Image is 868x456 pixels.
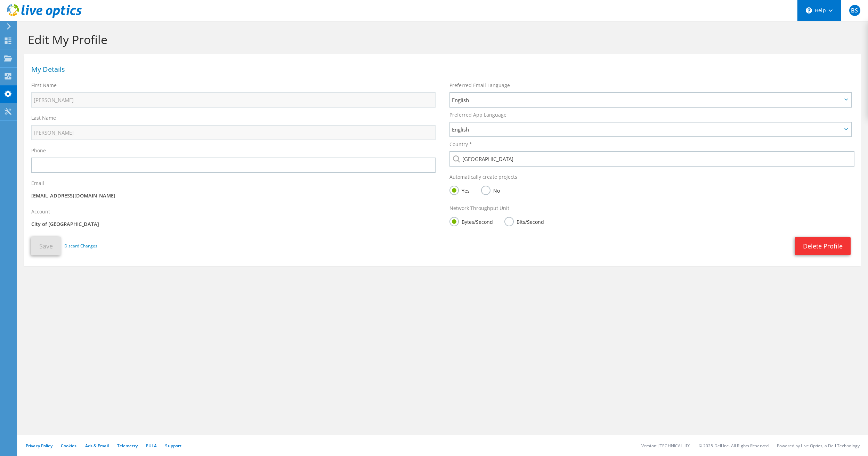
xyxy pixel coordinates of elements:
[777,443,860,449] li: Powered by Live Optics, a Dell Technology
[31,220,436,228] p: City of [GEOGRAPHIC_DATA]
[449,217,493,226] label: Bytes/Second
[28,32,854,47] h1: Edit My Profile
[31,208,50,215] label: Account
[146,443,157,449] a: EULA
[31,66,851,73] h1: My Details
[31,82,57,89] label: First Name
[61,443,77,449] a: Cookies
[849,5,860,16] span: BS
[31,192,436,200] p: [EMAIL_ADDRESS][DOMAIN_NAME]
[795,237,851,255] a: Delete Profile
[452,125,842,134] span: English
[452,96,842,104] span: English
[641,443,690,449] li: Version: [TECHNICAL_ID]
[806,7,812,14] svg: \n
[481,186,500,194] label: No
[64,242,97,250] a: Discard Changes
[85,443,109,449] a: Ads & Email
[449,205,509,212] label: Network Throughput Unit
[31,115,56,121] label: Last Name
[165,443,181,449] a: Support
[117,443,138,449] a: Telemetry
[504,217,544,226] label: Bits/Second
[31,147,46,154] label: Phone
[449,174,517,180] label: Automatically create projects
[449,186,470,194] label: Yes
[31,180,44,187] label: Email
[31,237,61,255] button: Save
[449,141,472,148] label: Country *
[26,443,52,449] a: Privacy Policy
[449,111,506,118] label: Preferred App Language
[449,82,510,89] label: Preferred Email Language
[699,443,769,449] li: © 2025 Dell Inc. All Rights Reserved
